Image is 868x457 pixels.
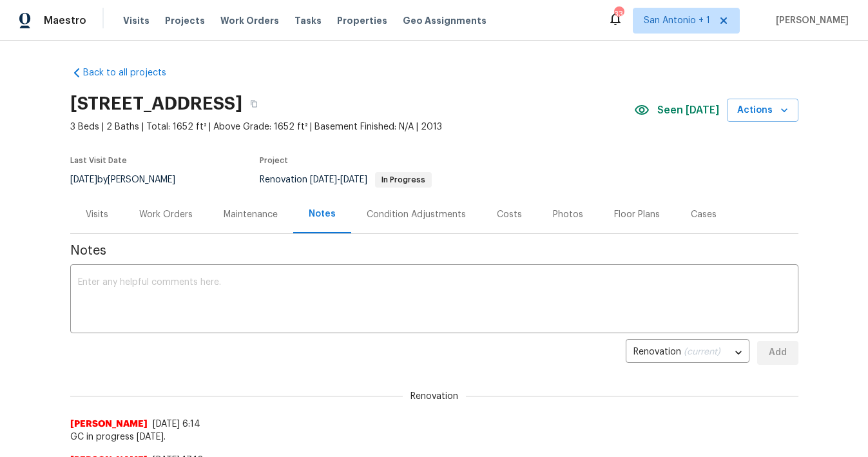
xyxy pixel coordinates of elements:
div: Floor Plans [614,208,660,221]
span: Properties [337,14,387,27]
span: Visits [123,14,149,27]
span: (current) [684,347,720,356]
span: Maestro [44,14,86,27]
span: [PERSON_NAME] [70,418,148,431]
span: Last Visit Date [70,157,127,164]
div: Cases [691,208,717,221]
span: Seen [DATE] [657,104,719,117]
span: Project [260,157,288,164]
div: Photos [553,208,583,221]
span: Geo Assignments [403,14,487,27]
span: 3 Beds | 2 Baths | Total: 1652 ft² | Above Grade: 1652 ft² | Basement Finished: N/A | 2013 [70,121,634,133]
div: by [PERSON_NAME] [70,172,191,188]
span: Projects [165,14,205,27]
div: 33 [614,8,623,21]
span: [DATE] 6:14 [153,420,200,429]
span: GC in progress [DATE]. [70,431,798,443]
div: Maintenance [224,208,278,221]
span: Renovation [260,175,432,184]
span: [DATE] [340,175,367,184]
span: - [310,175,367,184]
div: Visits [86,208,108,221]
a: Back to all projects [70,66,194,79]
span: [DATE] [70,175,97,184]
div: Renovation (current) [626,337,749,369]
div: Costs [497,208,522,221]
div: Condition Adjustments [367,208,466,221]
span: Tasks [294,16,322,25]
span: Work Orders [220,14,279,27]
div: Notes [309,208,336,220]
div: Work Orders [139,208,193,221]
span: Actions [737,102,788,119]
span: Notes [70,244,798,257]
h2: [STREET_ADDRESS] [70,97,242,110]
button: Actions [727,99,798,122]
span: San Antonio + 1 [644,14,710,27]
span: [DATE] [310,175,337,184]
span: [PERSON_NAME] [771,14,849,27]
span: Renovation [403,390,466,403]
span: In Progress [376,176,430,184]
